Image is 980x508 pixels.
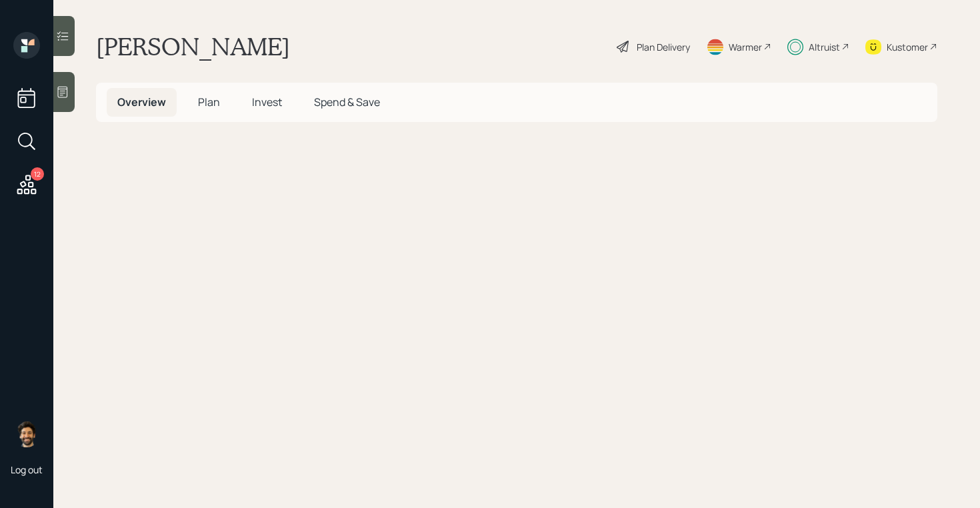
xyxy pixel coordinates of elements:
[887,40,928,54] div: Kustomer
[198,95,220,109] span: Plan
[13,421,40,447] img: eric-schwartz-headshot.png
[117,95,166,109] span: Overview
[314,95,380,109] span: Spend & Save
[252,95,282,109] span: Invest
[729,40,762,54] div: Warmer
[31,167,44,181] div: 12
[809,40,840,54] div: Altruist
[11,463,43,476] div: Log out
[637,40,690,54] div: Plan Delivery
[96,32,290,61] h1: [PERSON_NAME]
